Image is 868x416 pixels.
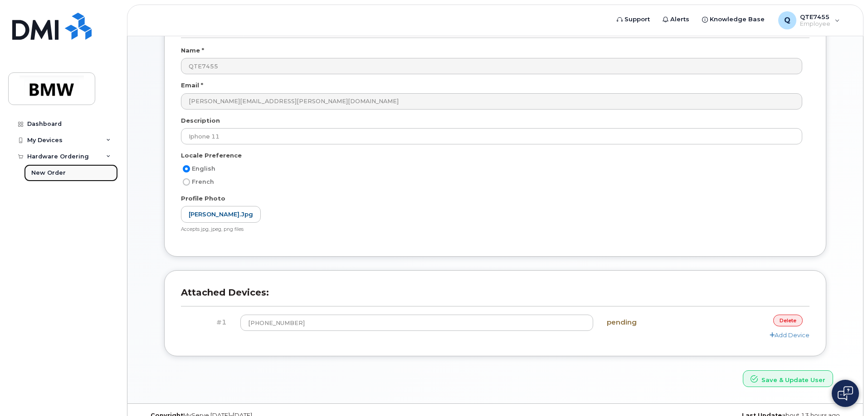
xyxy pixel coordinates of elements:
[192,165,215,172] span: English
[800,20,830,28] span: Employee
[188,319,227,326] h4: #1
[696,10,771,29] a: Knowledge Base
[181,46,204,55] label: Name *
[656,10,696,29] a: Alerts
[181,116,220,125] label: Description
[192,178,214,185] span: French
[240,315,594,331] input: Example: 780-123-4567
[607,319,698,326] h4: pending
[181,287,809,306] h3: Attached Devices:
[784,15,790,26] span: Q
[770,331,809,339] a: Add Device
[624,15,650,24] span: Support
[610,10,656,29] a: Support
[183,178,190,186] input: French
[670,15,689,24] span: Alerts
[743,370,833,387] button: Save & Update User
[181,151,242,160] label: Locale Preference
[181,194,225,203] label: Profile Photo
[838,386,853,401] img: Open chat
[800,13,830,20] span: QTE7455
[183,165,190,172] input: English
[181,226,802,233] div: Accepts jpg, jpeg, png files
[181,206,261,223] label: [PERSON_NAME].jpg
[773,315,803,326] a: delete
[710,15,765,24] span: Knowledge Base
[772,11,846,29] div: QTE7455
[181,81,203,90] label: Email *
